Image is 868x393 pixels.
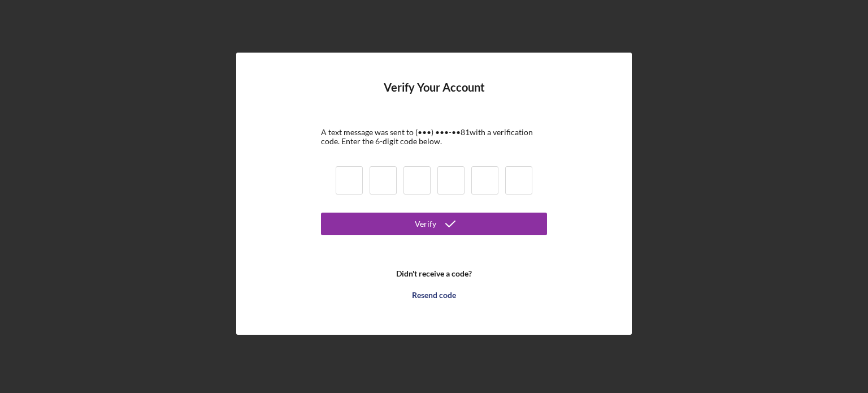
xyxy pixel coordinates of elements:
[396,269,472,278] b: Didn't receive a code?
[415,213,436,235] div: Verify
[321,128,547,146] div: A text message was sent to (•••) •••-•• 81 with a verification code. Enter the 6-digit code below.
[321,284,547,306] button: Resend code
[321,213,547,235] button: Verify
[384,81,485,111] h4: Verify Your Account
[412,284,456,306] div: Resend code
